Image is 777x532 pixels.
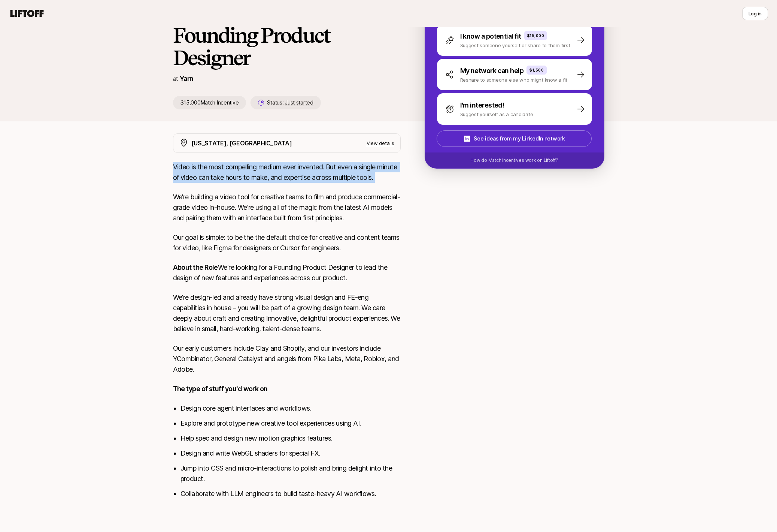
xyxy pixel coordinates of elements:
[527,33,544,39] p: $15,000
[173,263,218,271] strong: About the Role
[460,31,521,42] p: I know a potential fit
[285,99,313,106] span: Just started
[173,74,178,84] p: at
[180,418,401,429] li: Explore and prototype new creative tool experiences using AI.
[180,433,401,444] li: Help spec and design new motion graphics features.
[267,98,313,107] p: Status:
[460,42,570,49] p: Suggest someone yourself or share to them first
[173,343,401,375] p: Our early customers include Clay and Shopify, and our investors include YCombinator, General Cata...
[742,7,768,20] button: Log in
[460,100,504,111] p: I'm interested!
[367,139,394,147] p: View details
[460,66,524,76] p: My network can help
[173,232,401,253] p: Our goal is simple: to be the the default choice for creative and content teams for video, like F...
[474,134,565,143] p: See ideas from my LinkedIn network
[191,138,292,148] p: [US_STATE], [GEOGRAPHIC_DATA]
[173,385,268,393] strong: The type of stuff you'd work on
[180,463,401,484] li: Jump into CSS and micro-interactions to polish and bring delight into the product.
[460,111,533,118] p: Suggest yourself as a candidate
[173,292,401,334] p: We’re design-led and already have strong visual design and FE-eng capabilities in house – you wil...
[180,75,194,82] a: Yarn
[173,262,401,283] p: We're looking for a Founding Product Designer to lead the design of new features and experiences ...
[173,24,401,69] h1: Founding Product Designer
[470,157,558,164] p: How do Match Incentives work on Liftoff?
[180,489,401,499] li: Collaborate with LLM engineers to build taste-heavy AI workflows.
[173,192,401,223] p: We’re building a video tool for creative teams to film and produce commercial-grade video in-hous...
[173,96,246,109] p: $15,000 Match Incentive
[460,76,568,84] p: Reshare to someone else who might know a fit
[529,67,544,73] p: $1,500
[173,162,401,183] p: Video is the most compelling medium ever invented. But even a single minute of video can take hou...
[180,448,401,459] li: Design and write WebGL shaders for special FX.
[180,403,401,414] li: Design core agent interfaces and workflows.
[437,130,592,147] button: See ideas from my LinkedIn network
